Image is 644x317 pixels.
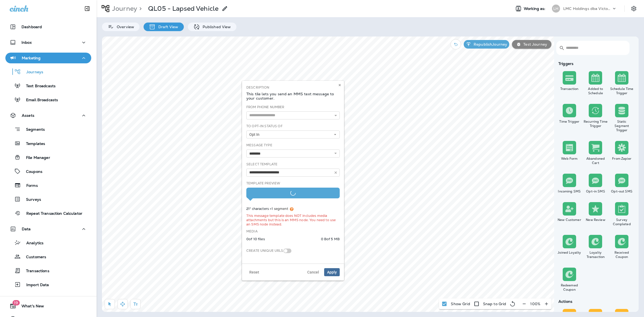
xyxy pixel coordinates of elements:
p: Customers [21,255,46,260]
button: Transactions [5,265,91,276]
button: File Manager [5,152,91,163]
div: Abandoned Cart [584,156,608,165]
label: Select Template [246,162,277,166]
button: Assets [5,110,91,121]
button: Apply [324,268,340,276]
button: Marketing [5,53,91,63]
button: Customers [5,251,91,262]
label: From Phone Number [246,105,284,109]
button: Templates [5,138,91,149]
button: Reset [246,268,262,276]
span: What's New [16,304,44,310]
p: Import Data [21,283,49,288]
div: Recurring Time Trigger [584,119,608,128]
p: LMC Holdings dba Victory Lane Quick Oil Change [563,6,612,11]
p: Data [22,227,31,231]
button: RepublishJourney [464,40,509,49]
button: Inbox [5,37,91,48]
label: Media [246,229,258,234]
span: Opt In [249,132,262,137]
p: Draft View [156,25,178,29]
div: Schedule Time Trigger [610,87,634,95]
p: Marketing [22,56,41,60]
p: > [137,5,142,13]
button: Cancel [304,268,322,276]
label: Template Preview [246,181,280,185]
button: Analytics [5,237,91,248]
p: 100 % [530,302,540,306]
div: Survey Completed [610,218,634,226]
p: 0 of 10 files [246,237,265,241]
button: Settings [629,4,639,13]
button: 19What's New [5,301,91,311]
button: Journeys [5,66,91,77]
div: Joined Loyalty [557,250,581,255]
p: Snap to Grid [483,302,506,306]
div: Web Form [557,156,581,161]
button: Import Data [5,279,91,290]
p: Analytics [21,241,43,246]
button: Coupons [5,166,91,177]
p: Test Journey [521,42,547,46]
span: 21* characters = [246,206,294,211]
p: 0 B of 5 MB [321,237,340,241]
p: QL05 - Lapsed Vehicle [148,5,218,13]
label: Create Unique URLs [246,249,283,253]
button: Test Journey [512,40,551,49]
div: Received Coupon [610,250,634,259]
p: Dashboard [21,25,42,29]
button: Repeat Transaction Calculator [5,207,91,219]
p: Email Broadcasts [21,98,58,103]
p: Coupons [21,169,42,174]
div: LH [552,5,560,13]
div: Opt-in SMS [584,189,608,194]
div: Added to Schedule [584,87,608,95]
div: From Zapier [610,156,634,161]
div: This tile lets you send an MMS text message to your customer. [246,85,340,100]
div: Transaction [557,87,581,91]
button: Segments [5,123,91,135]
p: Published View [200,25,231,29]
label: Description [246,85,269,90]
div: New Review [584,218,608,222]
button: Dashboard [5,21,91,32]
p: Templates [21,141,45,147]
p: Assets [22,113,34,118]
p: File Manager [21,155,50,161]
p: Segments [21,127,45,133]
span: 19 [12,300,20,305]
div: Static Segment Trigger [610,119,634,132]
button: Opt In [246,130,340,139]
span: 1 segment [272,206,288,211]
p: Show Grid [451,302,470,306]
div: Actions [556,299,635,304]
p: Forms [21,183,38,188]
button: Forms [5,180,91,191]
div: Loyalty Transaction [584,250,608,259]
p: Republish Journey [471,42,507,46]
button: Email Broadcasts [5,94,91,105]
button: Text Broadcasts [5,80,91,91]
button: Surveys [5,194,91,205]
button: Collapse Sidebar [80,3,95,14]
div: Time Trigger [557,119,581,124]
div: This message template does NOT includes media attachments but this is an MMS node. You need to us... [246,214,340,227]
p: Text Broadcasts [21,84,56,89]
span: Reset [249,270,259,274]
span: Working as: [524,6,547,11]
div: Incoming SMS [557,189,581,194]
p: Journeys [21,70,43,75]
div: Redeemed Coupon [557,283,581,292]
div: Opt-out SMS [610,189,634,194]
div: Triggers [556,61,635,66]
p: Inbox [21,40,32,45]
p: Surveys [21,197,41,202]
p: Transactions [21,269,49,274]
div: New Customer [557,218,581,222]
p: Overview [114,25,134,29]
p: Repeat Transaction Calculator [21,211,82,216]
label: Message Type [246,143,272,147]
p: Journey [110,5,137,13]
label: To Opt-In Status Of [246,124,283,128]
